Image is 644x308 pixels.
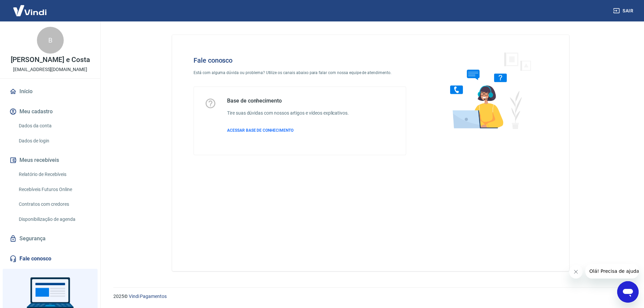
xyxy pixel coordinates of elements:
[16,134,92,148] a: Dados de login
[227,110,349,117] h6: Tire suas dúvidas com nossos artigos e vídeos explicativos.
[194,56,406,64] h4: Fale conosco
[612,5,636,17] button: Sair
[227,128,293,133] span: ACESSAR BASE DE CONHECIMENTO
[227,98,349,104] h5: Base de conhecimento
[16,212,92,226] a: Disponibilização de agenda
[16,119,92,133] a: Dados da conta
[569,265,583,279] iframe: Fechar mensagem
[8,104,92,119] button: Meu cadastro
[585,264,639,279] iframe: Mensagem da empresa
[4,5,56,10] span: Olá! Precisa de ajuda?
[13,66,87,73] p: [EMAIL_ADDRESS][DOMAIN_NAME]
[8,231,92,246] a: Segurança
[617,281,639,303] iframe: Botão para abrir a janela de mensagens
[11,56,90,63] p: [PERSON_NAME] e Costa
[8,251,92,266] a: Fale conosco
[16,197,92,211] a: Contratos com credores
[16,168,92,181] a: Relatório de Recebíveis
[37,27,64,54] div: B
[227,127,349,133] a: ACESSAR BASE DE CONHECIMENTO
[194,70,406,76] p: Está com alguma dúvida ou problema? Utilize os canais abaixo para falar com nossa equipe de atend...
[8,0,52,21] img: Vindi
[437,46,539,135] img: Fale conosco
[129,294,167,299] a: Vindi Pagamentos
[16,183,92,196] a: Recebíveis Futuros Online
[113,293,628,300] p: 2025 ©
[8,84,92,99] a: Início
[8,153,92,168] button: Meus recebíveis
